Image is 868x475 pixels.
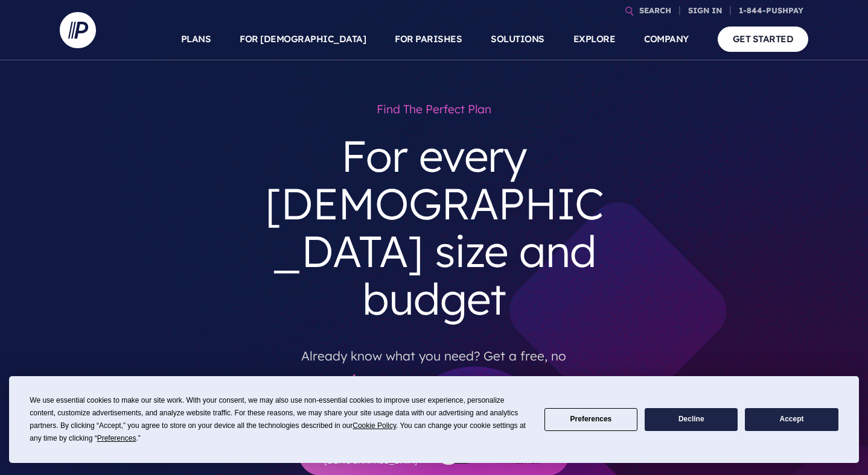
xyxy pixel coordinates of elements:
[353,421,396,430] span: Cookie Policy
[645,408,738,432] button: Decline
[9,376,859,463] div: Cookie Consent Prompt
[644,18,689,60] a: COMPANY
[240,18,366,60] a: FOR [DEMOGRAPHIC_DATA]
[181,18,211,60] a: PLANS
[97,434,136,442] span: Preferences
[252,122,616,333] h3: For every [DEMOGRAPHIC_DATA] size and budget
[718,27,809,51] a: GET STARTED
[573,18,616,60] a: EXPLORE
[745,408,838,432] button: Accept
[491,18,544,60] a: SOLUTIONS
[395,18,462,60] a: FOR PARISHES
[346,371,389,389] a: demo
[544,408,637,432] button: Preferences
[261,333,607,394] p: Already know what you need? Get a free, no obligation for answers and pricing options.
[252,96,616,122] h1: Find the perfect plan
[30,394,529,445] div: We use essential cookies to make our site work. With your consent, we may also use non-essential ...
